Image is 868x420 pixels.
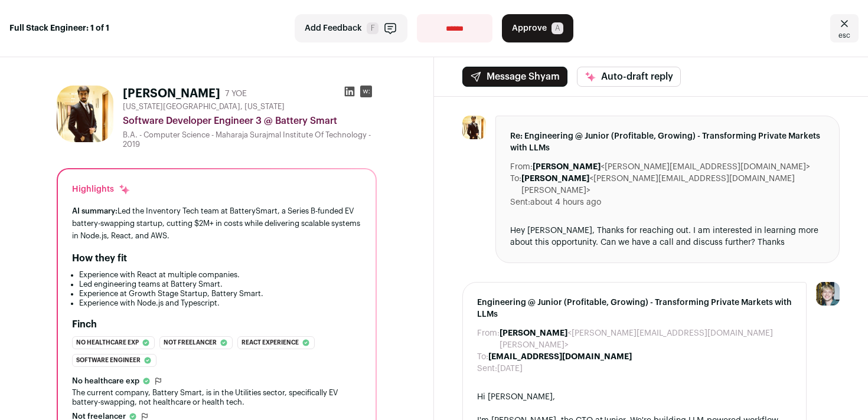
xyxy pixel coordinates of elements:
button: Message Shyam [462,67,567,87]
span: F [367,22,378,34]
span: No healthcare exp [72,376,139,386]
div: Hi [PERSON_NAME], [477,391,792,403]
dt: Sent: [510,196,530,208]
b: [EMAIL_ADDRESS][DOMAIN_NAME] [488,353,632,361]
button: Add Feedback F [295,14,407,42]
span: Approve [512,22,547,34]
div: Highlights [72,183,130,195]
img: ef009b7c0a1a7761c5fc804b3203435e40408ed7965c12d8effd5ae5907622d8.jpg [462,116,486,139]
li: Experience with Node.js and Typescript. [79,298,361,308]
img: 6494470-medium_jpg [816,282,840,306]
span: A [552,22,563,34]
button: Auto-draft reply [577,67,681,87]
div: B.A. - Computer Science - Maharaja Surajmal Institute Of Technology - 2019 [123,130,377,149]
b: [PERSON_NAME] [500,329,567,337]
span: esc [838,31,850,40]
dt: To: [477,351,488,363]
span: Engineering @ Junior (Profitable, Growing) - Transforming Private Markets with LLMs [477,297,792,320]
dt: From: [477,327,500,351]
li: Experience at Growth Stage Startup, Battery Smart. [79,289,361,298]
button: Approve A [502,14,573,42]
li: Led engineering teams at Battery Smart. [79,280,361,289]
span: AI summary: [72,207,118,215]
h1: [PERSON_NAME] [123,86,220,102]
dt: Sent: [477,363,497,375]
li: Experience with React at multiple companies. [79,270,361,280]
div: Led the Inventory Tech team at BatterySmart, a Series B-funded EV battery-swapping startup, cutti... [72,205,361,242]
div: The current company, Battery Smart, is in the Utilities sector, specifically EV battery-swapping,... [72,388,361,407]
b: [PERSON_NAME] [521,175,589,183]
span: Add Feedback [305,22,362,34]
h2: How they fit [72,251,127,265]
div: Hey [PERSON_NAME], Thanks for reaching out. I am interested in learning more about this opportuni... [510,225,825,248]
dd: [DATE] [497,363,523,375]
div: Software Developer Engineer 3 @ Battery Smart [123,114,377,128]
dt: To: [510,173,521,196]
img: ef009b7c0a1a7761c5fc804b3203435e40408ed7965c12d8effd5ae5907622d8.jpg [57,86,113,142]
b: [PERSON_NAME] [533,163,601,171]
span: [US_STATE][GEOGRAPHIC_DATA], [US_STATE] [123,102,285,111]
dt: From: [510,161,533,173]
span: React experience [242,337,299,349]
div: 7 YOE [225,88,247,100]
span: Re: Engineering @ Junior (Profitable, Growing) - Transforming Private Markets with LLMs [510,130,825,154]
h2: Finch [72,317,97,332]
span: Not freelancer [164,337,217,349]
a: Close [830,14,859,42]
dd: <[PERSON_NAME][EMAIL_ADDRESS][DOMAIN_NAME][PERSON_NAME]> [521,173,825,196]
dd: about 4 hours ago [530,196,601,208]
span: Software engineer [76,355,141,366]
span: No healthcare exp [76,337,139,349]
dd: <[PERSON_NAME][EMAIL_ADDRESS][DOMAIN_NAME][PERSON_NAME]> [500,327,792,351]
strong: Full Stack Engineer: 1 of 1 [9,22,109,34]
dd: <[PERSON_NAME][EMAIL_ADDRESS][DOMAIN_NAME]> [533,161,810,173]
